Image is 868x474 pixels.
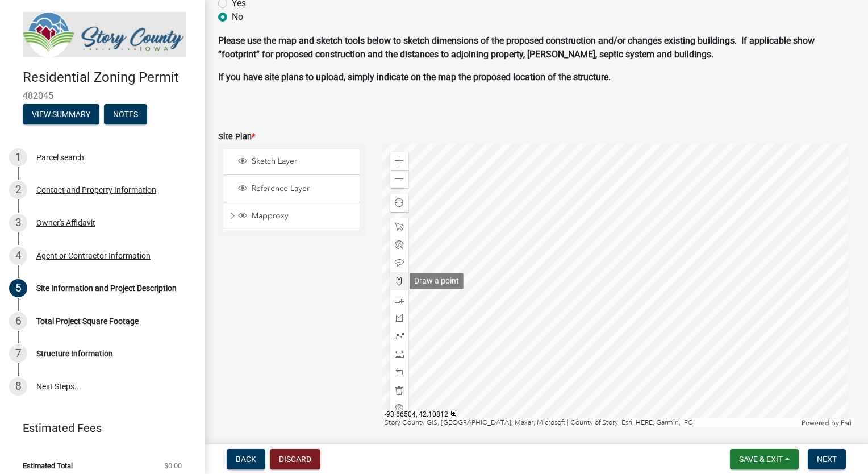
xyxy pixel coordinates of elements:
div: Sketch Layer [236,156,356,168]
label: No [232,10,243,24]
div: Draw a point [410,273,464,289]
ul: Layer List [222,147,361,234]
span: Expand [228,211,236,223]
span: Reference Layer [249,184,356,194]
span: Sketch Layer [249,156,356,167]
div: 7 [9,344,27,363]
div: Find my location [390,194,408,212]
span: $0.00 [164,462,182,469]
strong: Please use the map and sketch tools below to sketch dimensions of the proposed construction and/o... [218,35,815,60]
button: Next [808,449,846,469]
div: 3 [9,214,27,232]
span: Back [236,455,256,464]
div: Total Project Square Footage [36,317,139,325]
div: Agent or Contractor Information [36,252,151,260]
div: Contact and Property Information [36,186,156,194]
li: Mapproxy [223,204,360,230]
div: Reference Layer [236,184,356,195]
label: Site Plan [218,133,255,141]
h4: Residential Zoning Permit [23,69,195,86]
a: Esri [841,419,852,427]
li: Reference Layer [223,177,360,202]
div: Zoom out [390,170,408,188]
div: Story County GIS, [GEOGRAPHIC_DATA], Maxar, Microsoft | County of Story, Esri, HERE, Garmin, iPC [382,418,799,427]
img: Story County, Iowa [23,12,186,57]
li: Sketch Layer [223,149,360,175]
div: 2 [9,181,27,199]
div: 6 [9,312,27,330]
a: Estimated Fees [9,417,186,439]
span: Estimated Total [23,462,73,469]
span: Next [817,455,837,464]
div: Site Information and Project Description [36,284,177,292]
button: Notes [104,104,147,124]
span: Mapproxy [249,211,356,221]
button: View Summary [23,104,99,124]
div: 8 [9,377,27,396]
div: Powered by [799,418,854,427]
button: Save & Exit [730,449,799,469]
wm-modal-confirm: Summary [23,110,99,119]
strong: If you have site plans to upload, simply indicate on the map the proposed location of the structure. [218,72,611,82]
div: Mapproxy [236,211,356,222]
button: Discard [270,449,320,469]
div: Parcel search [36,153,84,161]
span: Save & Exit [739,455,783,464]
div: Zoom in [390,152,408,170]
div: 5 [9,279,27,297]
div: 4 [9,247,27,265]
button: Back [227,449,265,469]
span: 482045 [23,90,182,101]
div: 1 [9,148,27,167]
div: Owner's Affidavit [36,219,95,227]
div: Structure Information [36,350,113,357]
wm-modal-confirm: Notes [104,110,147,119]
